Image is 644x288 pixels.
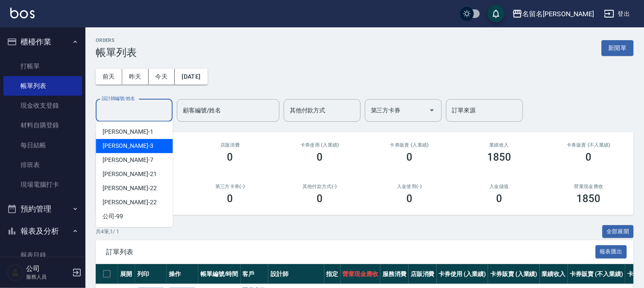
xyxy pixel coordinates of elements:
button: 昨天 [122,69,149,85]
h2: 入金儲值 [465,184,534,189]
h3: 0 [406,193,412,205]
button: 今天 [149,69,175,85]
th: 設計師 [268,264,324,284]
p: 共 4 筆, 1 / 1 [96,228,119,235]
a: 新開單 [602,44,634,52]
a: 現場電腦打卡 [3,175,82,194]
button: 預約管理 [3,198,82,220]
p: 服務人員 [26,273,70,281]
button: 前天 [96,69,122,85]
a: 打帳單 [3,56,82,76]
h2: ORDERS [96,38,137,43]
th: 操作 [167,264,198,284]
button: Open [425,103,439,117]
th: 帳單編號/時間 [198,264,241,284]
button: 名留名[PERSON_NAME] [509,5,597,23]
button: 報表及分析 [3,220,82,242]
div: 名留名[PERSON_NAME] [523,9,594,19]
a: 排班表 [3,155,82,175]
th: 卡券販賣 (不入業績) [568,264,625,284]
th: 卡券販賣 (入業績) [488,264,540,284]
button: 全部展開 [603,225,634,238]
button: 登出 [601,6,634,22]
h2: 卡券使用 (入業績) [285,142,355,148]
th: 服務消費 [380,264,409,284]
button: 新開單 [602,40,634,56]
h3: 帳單列表 [96,47,137,59]
span: 訂單列表 [106,248,596,256]
h3: 0 [496,193,502,205]
h3: 0 [586,151,592,163]
a: 現金收支登錄 [3,96,82,115]
button: 櫃檯作業 [3,31,82,53]
label: 設計師編號/姓名 [102,95,135,102]
a: 材料自購登錄 [3,115,82,135]
th: 營業現金應收 [341,264,381,284]
th: 指定 [324,264,341,284]
h2: 卡券販賣 (入業績) [375,142,444,148]
h2: 店販消費 [196,142,265,148]
th: 卡券使用 (入業績) [437,264,488,284]
span: [PERSON_NAME] -21 [103,170,156,179]
th: 列印 [135,264,167,284]
button: 報表匯出 [596,245,627,259]
h2: 卡券販賣 (不入業績) [554,142,623,148]
a: 帳單列表 [3,76,82,96]
a: 報表匯出 [596,247,627,256]
th: 展開 [118,264,135,284]
a: 每日結帳 [3,135,82,155]
h3: 1850 [487,151,511,163]
th: 店販消費 [409,264,437,284]
h2: 入金使用(-) [375,184,444,189]
span: [PERSON_NAME] -22 [103,184,156,193]
a: 報表目錄 [3,245,82,265]
button: save [488,5,505,22]
span: [PERSON_NAME] -22 [103,198,156,207]
img: Logo [10,8,35,18]
h3: 0 [406,151,412,163]
h5: 公司 [26,264,70,273]
h3: 0 [317,151,323,163]
h3: 0 [227,193,233,205]
h2: 第三方卡券(-) [196,184,265,189]
h3: 0 [317,193,323,205]
h2: 營業現金應收 [554,184,623,189]
span: [PERSON_NAME] -3 [103,141,153,150]
h3: 1850 [577,193,601,205]
th: 客戶 [241,264,269,284]
span: [PERSON_NAME] -7 [103,156,153,165]
h3: 0 [227,151,233,163]
button: [DATE] [175,69,207,85]
img: Person [7,264,24,281]
span: 公司 -99 [103,212,123,221]
th: 業績收入 [540,264,568,284]
h2: 業績收入 [465,142,534,148]
span: [PERSON_NAME] -1 [103,127,153,136]
h2: 其他付款方式(-) [285,184,355,189]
